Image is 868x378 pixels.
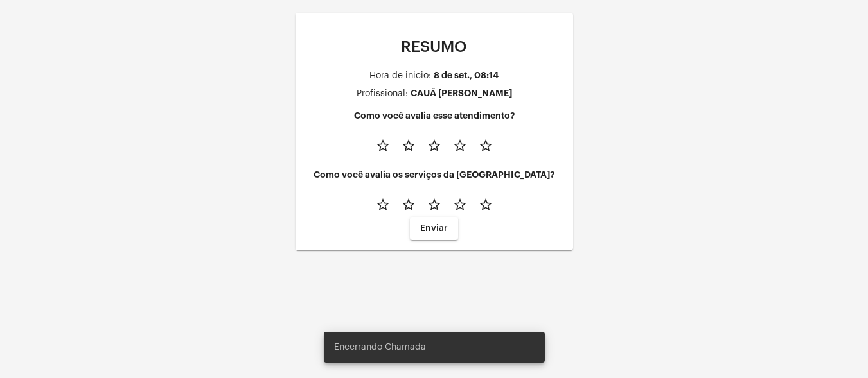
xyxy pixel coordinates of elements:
[334,341,426,354] span: Encerrando Chamada
[434,71,499,80] div: 8 de set., 08:14
[369,71,431,81] div: Hora de inicio:
[427,197,442,212] mat-icon: star_border
[357,89,408,99] div: Profissional:
[478,197,493,212] mat-icon: star_border
[306,39,563,55] p: RESUMO
[306,111,563,121] h4: Como você avalia esse atendimento?
[427,138,442,153] mat-icon: star_border
[410,217,458,240] button: Enviar
[375,197,391,212] mat-icon: star_border
[452,138,468,153] mat-icon: star_border
[420,224,448,233] span: Enviar
[411,89,512,98] div: CAUÃ [PERSON_NAME]
[401,197,416,212] mat-icon: star_border
[401,138,416,153] mat-icon: star_border
[375,138,391,153] mat-icon: star_border
[306,170,563,180] h4: Como você avalia os serviços da [GEOGRAPHIC_DATA]?
[452,197,468,212] mat-icon: star_border
[478,138,493,153] mat-icon: star_border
